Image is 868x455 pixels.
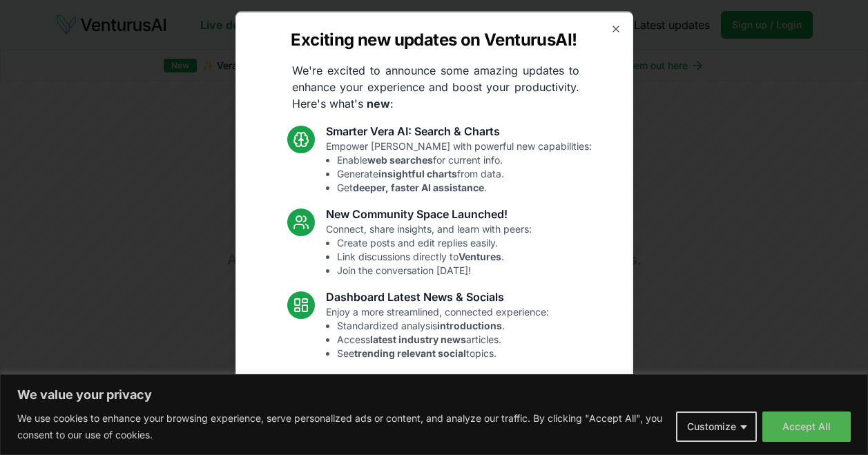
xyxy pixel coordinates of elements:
[337,180,592,194] li: Get .
[337,429,539,443] li: Enhanced overall UI consistency.
[367,96,390,110] strong: new
[337,346,549,360] li: See topics.
[337,166,592,180] li: Generate from data.
[337,332,549,346] li: Access articles.
[354,347,466,358] strong: trending relevant social
[326,387,539,443] p: Smoother performance and improved usability:
[291,28,577,50] h2: Exciting new updates on VenturusAI!
[378,167,457,179] strong: insightful charts
[367,153,433,165] strong: web searches
[326,222,532,277] p: Connect, share insights, and learn with peers:
[326,139,592,194] p: Empower [PERSON_NAME] with powerful new capabilities:
[326,371,539,387] h3: Fixes and UI Polish
[326,205,532,222] h3: New Community Space Launched!
[337,235,532,249] li: Create posts and edit replies easily.
[337,415,539,429] li: Fixed mobile chat & sidebar glitches.
[459,250,501,262] strong: Ventures
[353,181,484,193] strong: deeper, faster AI assistance
[437,319,502,331] strong: introductions
[281,61,590,111] p: We're excited to announce some amazing updates to enhance your experience and boost your producti...
[337,263,532,277] li: Join the conversation [DATE]!
[337,249,532,263] li: Link discussions directly to .
[337,318,549,332] li: Standardized analysis .
[326,304,549,360] p: Enjoy a more streamlined, connected experience:
[337,153,592,166] li: Enable for current info.
[326,122,592,139] h3: Smarter Vera AI: Search & Charts
[337,401,539,415] li: Resolved Vera chart loading issue.
[326,288,549,304] h3: Dashboard Latest News & Socials
[370,333,466,345] strong: latest industry news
